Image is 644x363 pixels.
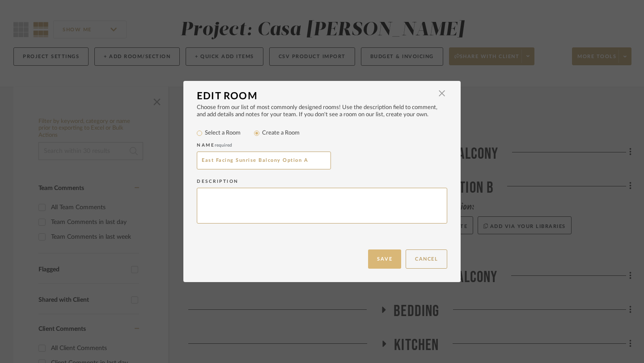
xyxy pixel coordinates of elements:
label: Select a Room [205,129,241,138]
button: Cancel [406,249,447,269]
div: Name [197,141,447,150]
button: Close [433,84,451,102]
label: Create a Room [262,129,300,138]
button: Save [368,249,401,269]
div: Choose from our list of most commonly designed rooms! Use the description field to comment, and a... [197,104,447,118]
dialog-header: Edit Room [183,81,461,104]
div: Description [197,177,447,186]
div: Edit Room [197,90,436,102]
input: ENTER ROOM NAME [197,152,331,169]
span: required [215,143,232,148]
